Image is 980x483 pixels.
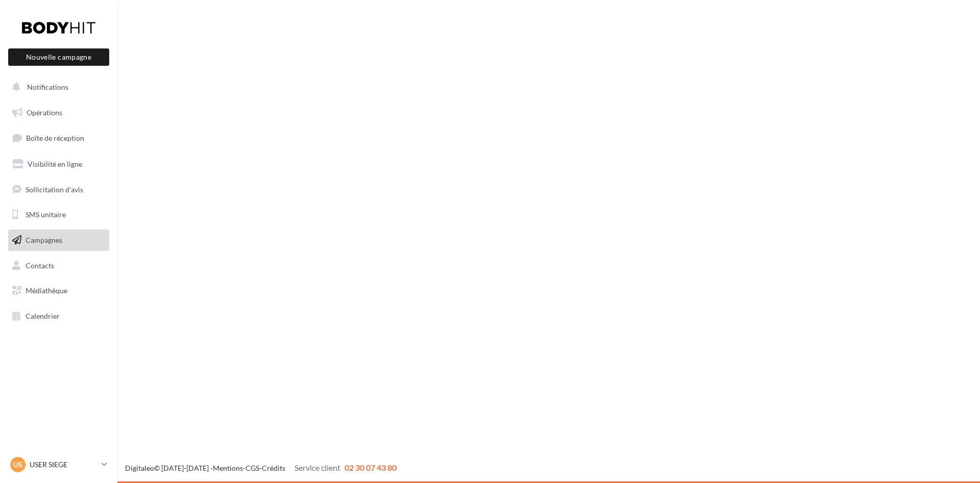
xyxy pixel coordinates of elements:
a: Mentions [213,464,243,472]
a: Sollicitation d'avis [6,179,111,200]
a: Contacts [6,255,111,276]
a: Calendrier [6,306,111,327]
a: Opérations [6,102,111,123]
a: Visibilité en ligne [6,154,111,175]
a: CGS [246,464,259,472]
a: Campagnes [6,230,111,251]
span: Opérations [27,108,62,117]
span: © [DATE]-[DATE] - - - [125,464,397,472]
span: Calendrier [26,312,60,320]
a: Crédits [262,464,285,472]
button: Notifications [6,77,107,98]
a: SMS unitaire [6,204,111,225]
span: Service client [295,463,340,472]
span: Campagnes [26,236,62,244]
a: US USER SIEGE [8,455,109,474]
span: Médiathèque [26,286,67,295]
span: Boîte de réception [26,134,84,142]
span: Notifications [27,83,68,91]
span: SMS unitaire [26,210,66,219]
a: Médiathèque [6,280,111,301]
span: Visibilité en ligne [28,160,82,168]
a: Digitaleo [125,464,154,472]
button: Nouvelle campagne [8,48,109,66]
span: US [13,460,22,470]
span: Sollicitation d'avis [26,185,83,193]
a: Boîte de réception [6,127,111,149]
p: USER SIEGE [30,460,97,470]
span: 02 30 07 43 80 [345,463,397,472]
span: Contacts [26,261,54,270]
